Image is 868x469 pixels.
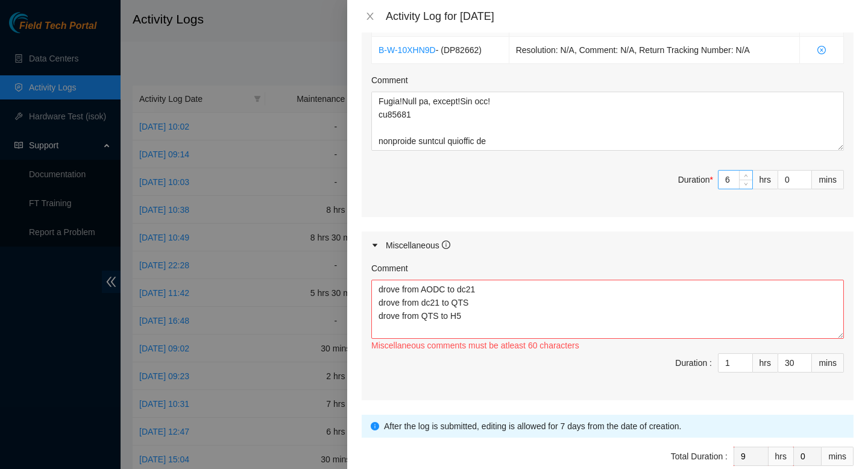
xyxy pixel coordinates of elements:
textarea: Comment [371,280,844,339]
div: mins [812,170,844,189]
span: caret-right [371,242,379,249]
span: close [365,11,375,21]
span: Increase Value [739,171,752,180]
div: After the log is submitted, editing is allowed for 7 days from the date of creation. [384,420,844,433]
div: Miscellaneous info-circle [362,231,854,259]
textarea: Comment [371,92,844,151]
div: hrs [753,353,778,373]
span: down [743,181,750,188]
div: Miscellaneous [386,239,450,252]
span: - ( DP82662 ) [436,45,482,55]
span: info-circle [442,241,450,249]
span: up [743,172,750,179]
div: Miscellaneous comments must be atleast 60 characters [371,339,844,352]
div: Duration [678,173,713,186]
span: close-circle [807,46,837,54]
div: mins [812,353,844,373]
a: B-W-10XHN9D [379,45,436,55]
td: Resolution: N/A, Comment: N/A, Return Tracking Number: N/A [509,37,800,64]
label: Comment [371,262,408,275]
span: info-circle [371,422,379,430]
div: Activity Log for [DATE] [386,10,854,23]
div: hrs [753,170,778,189]
div: Duration : [675,356,712,370]
button: Close [362,11,379,22]
div: mins [822,447,854,466]
div: hrs [769,447,794,466]
span: Decrease Value [739,180,752,189]
label: Comment [371,74,408,87]
div: Total Duration : [671,450,728,463]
